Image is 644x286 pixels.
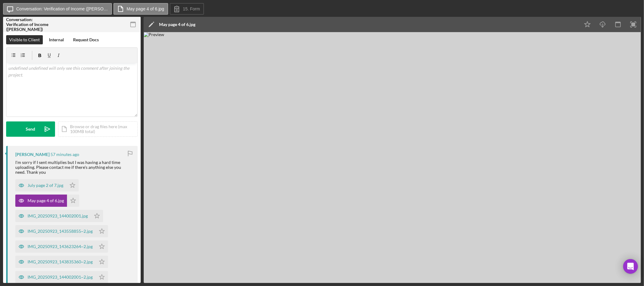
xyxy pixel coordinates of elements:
label: May page 4 of 6.jpg [127,6,164,11]
div: July page 2 of 7.jpg [28,183,63,188]
button: 15. Form [170,3,204,15]
button: IMG_20250923_144002001~2.jpg [15,271,108,283]
div: IMG_20250923_144002001~2.jpg [28,275,93,280]
button: Visible to Client [6,35,43,44]
button: IMG_20250923_143623264~2.jpg [15,240,108,253]
div: May page 4 of 6.jpg [28,198,64,203]
button: IMG_20250923_143558855~2.jpg [15,225,108,237]
div: I'm sorry if I sent multiplies but I was having a hard time uploading. Please contact me if there... [15,160,131,175]
button: Internal [46,35,67,44]
button: July page 2 of 7.jpg [15,179,79,191]
button: Send [6,121,55,137]
div: IMG_20250923_143835360~2.jpg [28,259,93,264]
button: IMG_20250923_144002001.jpg [15,210,103,222]
div: Send [26,121,35,137]
div: IMG_20250923_143558855~2.jpg [28,229,93,234]
time: 2025-09-23 22:23 [50,152,79,157]
div: IMG_20250923_144002001.jpg [28,214,88,218]
div: Request Docs [73,35,99,44]
button: May page 4 of 6.jpg [15,195,79,207]
label: Conversation: Verification of Income ([PERSON_NAME]) [16,6,108,11]
button: Conversation: Verification of Income ([PERSON_NAME]) [3,3,112,15]
div: [PERSON_NAME] [15,152,50,157]
button: May page 4 of 6.jpg [113,3,168,15]
div: Internal [49,35,64,44]
div: IMG_20250923_143623264~2.jpg [28,244,93,249]
button: IMG_20250923_143835360~2.jpg [15,256,108,268]
img: Preview [144,32,641,283]
div: Open Intercom Messenger [623,259,638,274]
div: Conversation: Verification of Income ([PERSON_NAME]) [6,17,49,32]
div: Visible to Client [9,35,40,44]
div: May page 4 of 6.jpg [159,22,195,27]
button: Request Docs [70,35,102,44]
label: 15. Form [183,6,200,11]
